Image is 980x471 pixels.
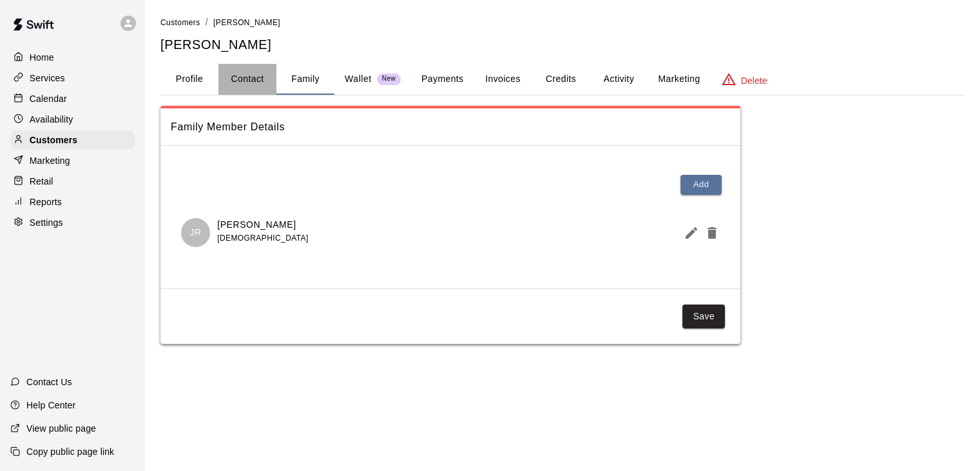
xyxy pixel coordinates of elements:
[217,218,308,232] p: [PERSON_NAME]
[213,18,280,27] span: [PERSON_NAME]
[10,110,135,129] a: Availability
[10,89,135,108] a: Calendar
[10,172,135,191] a: Retail
[30,51,54,64] p: Home
[160,64,218,95] button: Profile
[699,220,720,246] button: Delete
[10,68,135,88] a: Services
[411,64,474,95] button: Payments
[217,234,308,243] span: [DEMOGRAPHIC_DATA]
[160,64,965,95] div: basic tabs example
[680,175,722,195] button: Add
[474,64,532,95] button: Invoices
[218,64,276,95] button: Contact
[26,399,75,412] p: Help Center
[26,445,114,458] p: Copy public page link
[10,130,135,150] a: Customers
[30,134,77,146] p: Customers
[160,15,965,30] nav: breadcrumb
[171,119,730,135] span: Family Member Details
[160,18,200,27] span: Customers
[276,64,334,95] button: Family
[160,17,200,27] a: Customers
[30,175,53,188] p: Retail
[30,72,65,85] p: Services
[30,92,67,105] p: Calendar
[26,422,96,435] p: View public page
[26,376,72,388] p: Contact Us
[532,64,590,95] button: Credits
[30,195,62,208] p: Reports
[741,74,767,87] p: Delete
[206,15,208,29] li: /
[377,75,401,83] span: New
[648,64,710,95] button: Marketing
[30,113,73,126] p: Availability
[10,151,135,170] a: Marketing
[30,154,70,167] p: Marketing
[160,36,965,54] h5: [PERSON_NAME]
[590,64,648,95] button: Activity
[10,213,135,232] a: Settings
[345,72,372,86] p: Wallet
[682,305,725,328] button: Save
[678,220,699,246] button: Edit Member
[181,218,210,247] div: John Rose
[10,192,135,212] a: Reports
[189,226,201,239] p: JR
[30,216,63,229] p: Settings
[10,48,135,67] a: Home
